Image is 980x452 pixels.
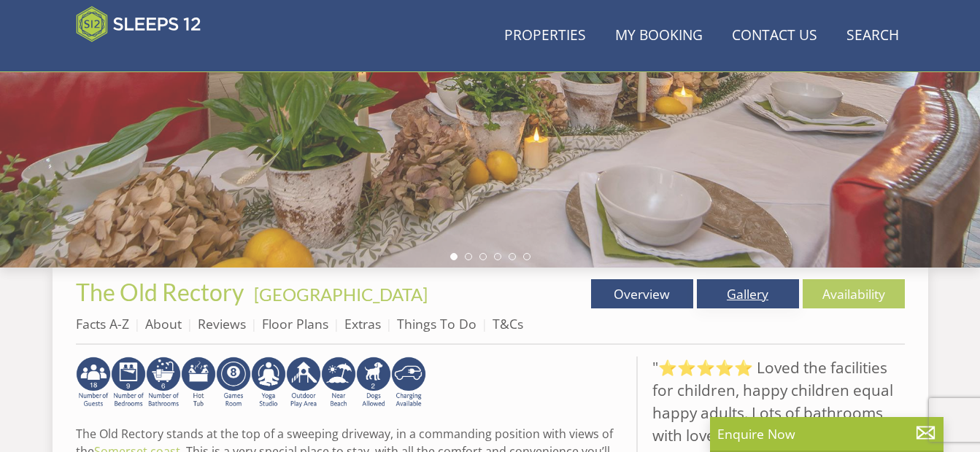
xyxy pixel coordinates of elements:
img: AD_4nXeYoMcgKnrzUNUTlDLqJOj9Yv7RU0E1ykQhx4XGvILJMoWH8oNE8gqm2YzowIOduh3FQAM8K_tQMiSsH1u8B_u580_vG... [76,356,111,409]
img: AD_4nXdLde3ZZ2q3Uy5ie5nrW53LbXubelhvf7-ZgcT-tq9UJsfB7O__-EXBdC7Mm9KjXjtLBsB2k1buDtXwiHXdJx50VHqvw... [111,356,146,409]
a: Contact Us [726,20,823,52]
p: Enquire Now [717,424,936,443]
a: T&Cs [493,315,523,332]
a: Gallery [697,279,799,308]
a: About [145,315,182,332]
a: Properties [498,20,592,52]
img: AD_4nXe7lJTbYb9d3pOukuYsm3GQOjQ0HANv8W51pVFfFFAC8dZrqJkVAnU455fekK_DxJuzpgZXdFqYqXRzTpVfWE95bX3Bz... [321,356,356,409]
span: - [248,284,428,305]
img: AD_4nXe7_8LrJK20fD9VNWAdfykBvHkWcczWBt5QOadXbvIwJqtaRaRf-iI0SeDpMmH1MdC9T1Vy22FMXzzjMAvSuTB5cJ7z5... [356,356,391,409]
a: Overview [591,279,693,308]
img: AD_4nXfjdDqPkGBf7Vpi6H87bmAUe5GYCbodrAbU4sf37YN55BCjSXGx5ZgBV7Vb9EJZsXiNVuyAiuJUB3WVt-w9eJ0vaBcHg... [286,356,321,409]
a: Search [841,20,905,52]
img: AD_4nXdrZMsjcYNLGsKuA84hRzvIbesVCpXJ0qqnwZoX5ch9Zjv73tWe4fnFRs2gJ9dSiUubhZXckSJX_mqrZBmYExREIfryF... [216,356,251,409]
span: The Old Rectory [76,278,244,306]
a: Extras [344,315,381,332]
img: AD_4nXcnT2OPG21WxYUhsl9q61n1KejP7Pk9ESVM9x9VetD-X_UXXoxAKaMRZGYNcSGiAsmGyKm0QlThER1osyFXNLmuYOVBV... [391,356,426,409]
a: Availability [803,279,905,308]
img: Sleeps 12 [76,6,201,42]
iframe: Customer reviews powered by Trustpilot [69,51,222,63]
img: AD_4nXeaH8LQVKeQ8SA5JgjSjrs2k3TxxALjhnyrGxxf6sBYFLMUnGARF7yOPKmcCG3y2uvhpnR0z_47dEUtdSs99odqKh5IX... [146,356,181,409]
a: Reviews [198,315,246,332]
img: AD_4nXcRV6P30fiR8iraYFozW6le9Vk86fgJjC-9F-1XNA85-Uc4EHnrgk24MqOhLr5sK5I_EAKMwzcAZyN0iVKWc3J2Svvhk... [251,356,286,409]
a: My Booking [609,20,709,52]
a: Things To Do [397,315,477,332]
a: [GEOGRAPHIC_DATA] [254,284,428,305]
a: Facts A-Z [76,315,129,332]
a: The Old Rectory [76,278,248,306]
a: Floor Plans [262,315,328,332]
img: AD_4nXcpX5uDwed6-YChlrI2BYOgXwgg3aqYHOhRm0XfZB-YtQW2NrmeCr45vGAfVKUq4uWnc59ZmEsEzoF5o39EWARlT1ewO... [181,356,216,409]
